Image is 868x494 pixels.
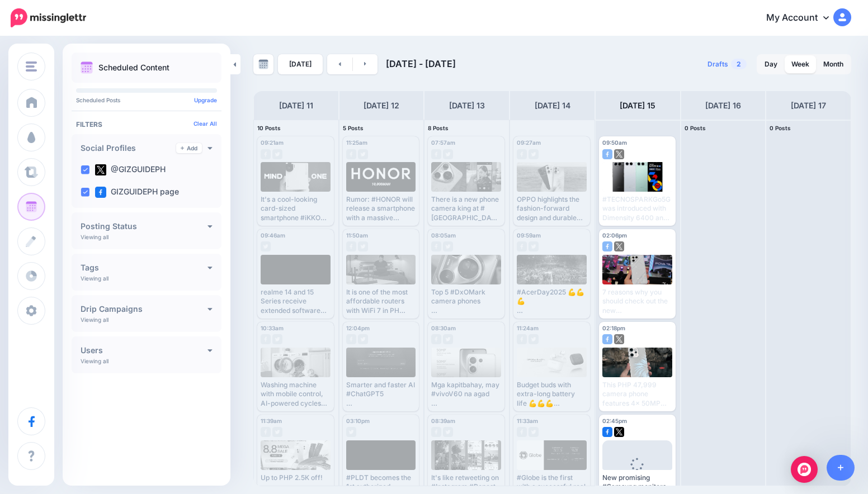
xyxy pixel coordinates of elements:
[817,55,850,73] a: Month
[622,458,653,487] div: Loading
[602,334,612,344] img: facebook-square.png
[602,288,672,315] div: 7 reasons why you should check out the new #TECNOPOVA7Ultra5G (even if you are a mobile gamer on ...
[346,288,416,315] div: It is one of the most affordable routers with WiFi 7 in PH #TPLink Read here: [URL][DOMAIN_NAME]
[517,149,527,159] img: facebook-grey-square.png
[731,59,747,69] span: 2
[758,55,784,73] a: Day
[770,125,791,131] span: 0 Posts
[785,55,816,73] a: Week
[346,325,370,331] span: 12:04pm
[517,381,587,408] div: Budget buds with extra-long battery life 💪💪💪 #OPPOEncoBuds3Pro Read here: [URL][DOMAIN_NAME]
[705,99,741,112] h4: [DATE] 16
[95,187,179,198] label: GIZGUIDEPH page
[535,99,570,112] h4: [DATE] 14
[261,334,271,344] img: facebook-grey-square.png
[431,381,501,408] div: Mga kapitbahay, may #vivoV60 na agad Read here: [URL][DOMAIN_NAME]
[517,139,541,146] span: 09:27am
[614,334,624,344] img: twitter-square.png
[517,325,539,331] span: 11:24am
[517,195,587,222] div: OPPO highlights the fashion-forward design and durable construction of the #Reno14Series5G. Read ...
[685,125,706,131] span: 0 Posts
[76,120,217,129] h4: Filters
[602,195,672,222] div: #TECNOSPARKGo5G was introduced with Dimensity 6400 and a large 6,000mAh battery. Read here: [URL]...
[346,241,356,251] img: facebook-grey-square.png
[431,334,441,344] img: facebook-grey-square.png
[364,99,399,112] h4: [DATE] 12
[346,149,356,159] img: facebook-grey-square.png
[428,125,449,131] span: 8 Posts
[517,427,527,437] img: facebook-grey-square.png
[258,59,268,69] img: calendar-grey-darker.png
[81,264,207,272] h4: Tags
[602,139,627,146] span: 09:50am
[517,334,527,344] img: facebook-grey-square.png
[81,61,93,74] img: calendar.png
[529,427,539,437] img: twitter-grey-square.png
[81,316,108,323] p: Viewing all
[602,149,612,159] img: facebook-square.png
[98,64,169,72] p: Scheduled Content
[431,417,455,424] span: 08:39am
[346,417,370,424] span: 03:10pm
[26,61,37,72] img: menu.png
[431,139,455,146] span: 07:57am
[176,143,202,153] a: Add
[517,417,538,424] span: 11:33am
[431,288,501,315] div: Top 5 #DxOMark camera phones 1. HUAWEI Pura 80 Ultra - 175 points 2. OPPO Find X8 Ultra - 169 poi...
[95,164,106,175] img: twitter-square.png
[261,149,271,159] img: facebook-grey-square.png
[81,346,207,354] h4: Users
[620,99,655,112] h4: [DATE] 15
[431,232,456,239] span: 08:05am
[343,125,364,131] span: 5 Posts
[257,125,281,131] span: 10 Posts
[529,334,539,344] img: twitter-grey-square.png
[431,149,441,159] img: facebook-grey-square.png
[261,241,271,251] img: twitter-grey-square.png
[95,187,106,198] img: facebook-square.png
[279,99,313,112] h4: [DATE] 11
[81,358,108,364] p: Viewing all
[755,4,851,32] a: My Account
[529,149,539,159] img: twitter-grey-square.png
[261,288,331,315] div: realme 14 and 15 Series receive extended software updates by up to 3 years for OS and 4 years for...
[81,275,108,282] p: Viewing all
[81,305,207,313] h4: Drip Campaigns
[261,195,331,222] div: It's a cool-looking card-sized smartphone #iKKO Read here: [URL][DOMAIN_NAME]
[529,241,539,251] img: twitter-grey-square.png
[81,222,207,230] h4: Posting Status
[272,334,282,344] img: twitter-grey-square.png
[346,195,416,222] div: Rumor: #HONOR will release a smartphone with a massive 10,000mAh capacity Read here: [URL][DOMAIN...
[701,54,753,74] a: Drafts2
[272,427,282,437] img: twitter-grey-square.png
[272,149,282,159] img: twitter-grey-square.png
[194,120,217,127] a: Clear All
[95,164,166,175] label: @GIZGUIDEPH
[449,99,485,112] h4: [DATE] 13
[76,97,217,103] p: Scheduled Posts
[346,139,367,146] span: 11:25am
[707,61,728,68] span: Drafts
[602,381,672,408] div: This PHP 47,999 camera phone features 4x 50MP high-end imaging sensors. See our sample shots here...
[346,334,356,344] img: facebook-grey-square.png
[261,381,331,408] div: Washing machine with mobile control, AI-powered cycles? You can get them at #WesternAppliances Re...
[358,149,368,159] img: twitter-grey-square.png
[614,427,624,437] img: twitter-square.png
[261,232,285,239] span: 09:46am
[431,241,441,251] img: facebook-grey-square.png
[443,334,453,344] img: twitter-grey-square.png
[602,232,627,239] span: 02:06pm
[386,58,456,69] span: [DATE] - [DATE]
[443,241,453,251] img: twitter-grey-square.png
[81,144,176,152] h4: Social Profiles
[602,417,627,424] span: 02:45pm
[517,232,541,239] span: 09:59am
[431,195,501,222] div: There is a new phone camera king at #[GEOGRAPHIC_DATA], the #HUAWEIPura80Ultra Read here: [URL][D...
[81,234,108,240] p: Viewing all
[261,427,271,437] img: facebook-grey-square.png
[261,417,282,424] span: 11:39am
[517,241,527,251] img: facebook-grey-square.png
[791,99,826,112] h4: [DATE] 17
[261,139,284,146] span: 09:21am
[431,427,441,437] img: facebook-grey-square.png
